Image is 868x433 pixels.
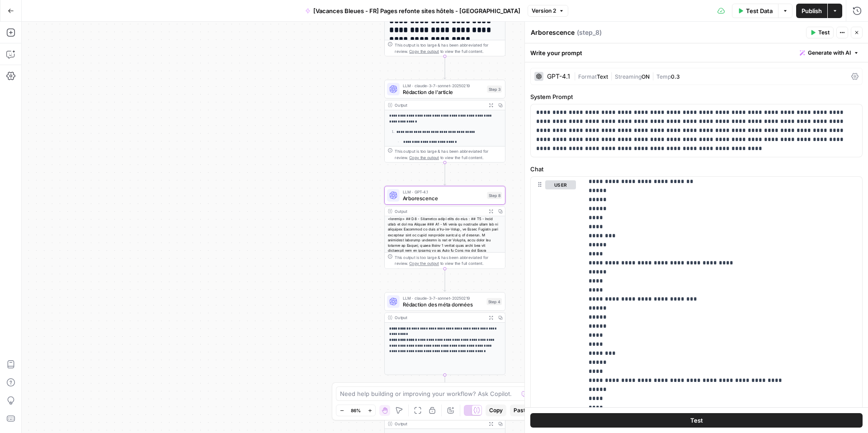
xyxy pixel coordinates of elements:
div: This output is too large & has been abbreviated for review. to view the full content. [395,148,502,161]
button: [Vacances Bleues - FR] Pages refonte sites hôtels - [GEOGRAPHIC_DATA] [300,4,526,18]
span: LLM · claude-3-7-sonnet-20250219 [403,295,484,301]
span: Test [690,416,703,425]
span: | [574,71,578,80]
span: LLM · claude-3-7-sonnet-20250219 [403,82,484,89]
label: Chat [530,165,863,174]
span: Arborescence [403,194,484,202]
div: Write your prompt [525,43,868,62]
span: LLM · GPT-4.1 [403,188,484,195]
div: Output [395,208,484,215]
div: Step 3 [487,85,502,93]
button: user [545,180,576,189]
div: GPT-4.1 [547,73,570,80]
span: Temp [656,73,671,80]
label: System Prompt [530,92,863,101]
button: Test [806,27,834,38]
span: Publish [802,6,822,15]
span: Copy the output [409,261,439,266]
span: Test [818,28,830,37]
button: Copy [486,405,506,416]
div: Output [395,315,484,321]
button: Version 2 [528,5,568,17]
span: 0.3 [671,73,680,80]
button: Test Data [732,4,778,18]
span: Copy the output [409,155,439,160]
div: This output is too large & has been abbreviated for review. to view the full content. [395,42,502,55]
span: Rédaction des méta données [403,301,484,308]
button: Publish [796,4,827,18]
div: This output is too large & has been abbreviated for review. to view the full content. [395,254,502,267]
span: | [608,71,615,80]
span: | [650,71,656,80]
button: Test [530,413,863,428]
span: Paste [514,406,528,414]
span: Text [597,73,608,80]
span: ( step_8 ) [577,28,602,37]
span: Streaming [615,73,642,80]
span: Copy [489,406,503,414]
div: Step 8 [487,192,502,199]
span: 86% [351,407,361,414]
textarea: Arborescence [531,28,575,37]
g: Edge from step_1 to step_3 [443,56,446,79]
g: Edge from step_3 to step_8 [443,163,446,185]
span: Format [578,73,597,80]
span: Rédaction de l'article [403,88,484,96]
button: Generate with AI [796,47,863,59]
button: Paste [510,405,532,416]
div: LLM · GPT-4.1ArborescenceStep 8Output<loremip> ## D8 - Sitametco adipi elits do eius : ## T5 - In... [384,186,505,268]
div: Step 4 [486,298,502,305]
span: Version 2 [532,7,556,15]
span: Test Data [746,6,773,15]
span: ON [642,73,650,80]
span: Generate with AI [808,49,851,57]
div: Output [395,421,484,427]
g: Edge from step_8 to step_4 [443,269,446,292]
span: [Vacances Bleues - FR] Pages refonte sites hôtels - [GEOGRAPHIC_DATA] [313,6,520,15]
div: Output [395,102,484,108]
span: Copy the output [409,49,439,53]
